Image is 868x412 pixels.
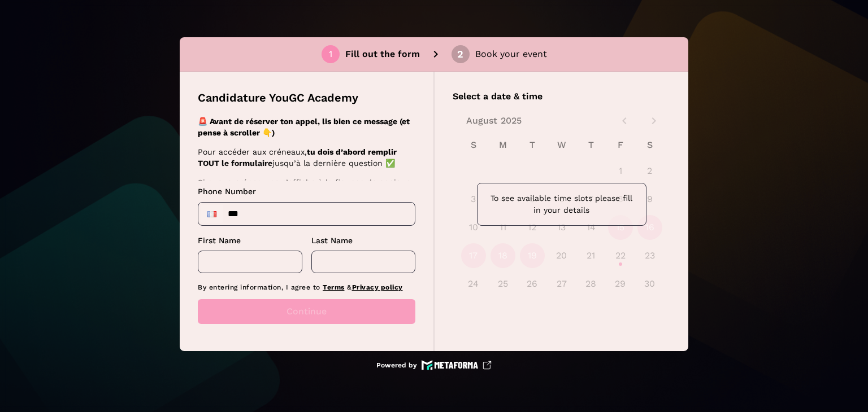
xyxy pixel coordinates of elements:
[376,360,492,370] a: Powered by
[352,283,403,291] a: Privacy policy
[487,192,637,216] p: To see available time slots please fill in your details
[329,49,332,59] div: 1
[201,205,223,223] div: France: + 33
[457,49,463,59] div: 2
[198,187,256,196] span: Phone Number
[198,177,412,199] p: Si aucun créneau ne s’affiche à la fin, pas de panique :
[198,282,415,292] p: By entering information, I agree to
[198,146,412,169] p: Pour accéder aux créneaux, jusqu’à la dernière question ✅
[323,283,345,291] a: Terms
[347,283,352,291] span: &
[475,47,547,61] p: Book your event
[376,361,417,370] p: Powered by
[311,236,353,245] span: Last Name
[198,236,241,245] span: First Name
[198,90,358,106] p: Candidature YouGC Academy
[453,90,670,103] p: Select a date & time
[345,47,420,61] p: Fill out the form
[198,117,410,137] strong: 🚨 Avant de réserver ton appel, lis bien ce message (et pense à scroller 👇)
